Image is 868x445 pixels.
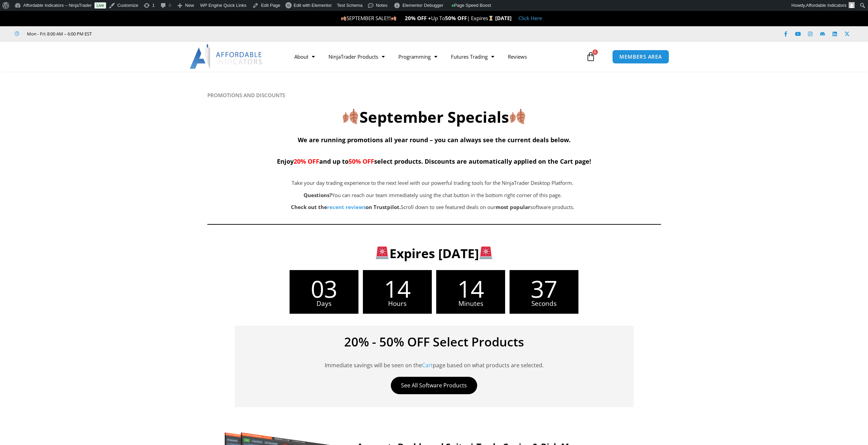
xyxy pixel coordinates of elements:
span: 03 [290,277,358,300]
a: NinjaTrader Products [322,49,392,64]
span: MEMBERS AREA [619,54,662,59]
p: Immediate savings will be seen on the page based on what products are selected. [245,352,623,370]
span: Minutes [436,300,505,307]
span: Days [290,300,358,307]
span: Seconds [510,300,578,307]
img: 🍂 [391,16,396,21]
span: 14 [363,277,432,300]
a: See All Software Products [391,377,477,394]
span: 20% OFF [294,157,319,165]
strong: Questions? [304,192,332,198]
h6: PROMOTIONS AND DISCOUNTS [207,92,661,99]
strong: 20% OFF + [405,15,431,21]
span: Affordable Indicators [806,3,847,8]
iframe: Customer reviews powered by Trustpilot [101,30,204,37]
a: MEMBERS AREA [612,50,669,64]
a: Cart [422,361,433,369]
img: 🍂 [510,109,525,124]
a: Programming [392,49,444,64]
span: 37 [510,277,578,300]
span: Mon - Fri: 8:00 AM – 6:00 PM EST [25,30,92,38]
img: 🚨 [480,247,492,259]
span: Hours [363,300,432,307]
span: 14 [436,277,505,300]
span: We are running promotions all year round – you can always see the current deals below. [298,136,571,144]
h2: September Specials [207,107,661,127]
nav: Menu [288,49,584,64]
span: 6 [592,49,598,55]
a: Click Here [518,15,542,21]
img: 🍂 [341,16,346,21]
a: recent reviews [327,204,366,210]
b: most popular [496,204,530,210]
a: 6 [576,47,606,66]
a: Live [94,2,106,9]
a: About [288,49,322,64]
img: ⌛ [488,16,494,21]
a: Reviews [501,49,534,64]
strong: [DATE] [495,15,512,21]
img: LogoAI | Affordable Indicators – NinjaTrader [190,44,263,69]
h3: Expires [DATE] [218,245,650,262]
img: 🍂 [343,109,358,124]
span: Take your day trading experience to the next level with our powerful trading tools for the NinjaT... [292,179,573,186]
a: Futures Trading [444,49,501,64]
p: Scroll down to see featured deals on our software products. [241,203,624,212]
p: You can reach our team immediately using the chat button in the bottom right corner of this page. [241,191,624,200]
strong: Check out the on Trustpilot. [291,204,401,210]
span: 50% OFF [349,157,374,165]
img: 🚨 [376,247,388,259]
h4: 20% - 50% OFF Select Products [245,336,623,348]
span: SEPTEMBER SALE!!! Up To | Expires [341,15,495,21]
span: Enjoy and up to select products. Discounts are automatically applied on the Cart page! [277,157,591,165]
span: Edit with Elementor [294,3,332,8]
strong: 50% OFF [445,15,467,21]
